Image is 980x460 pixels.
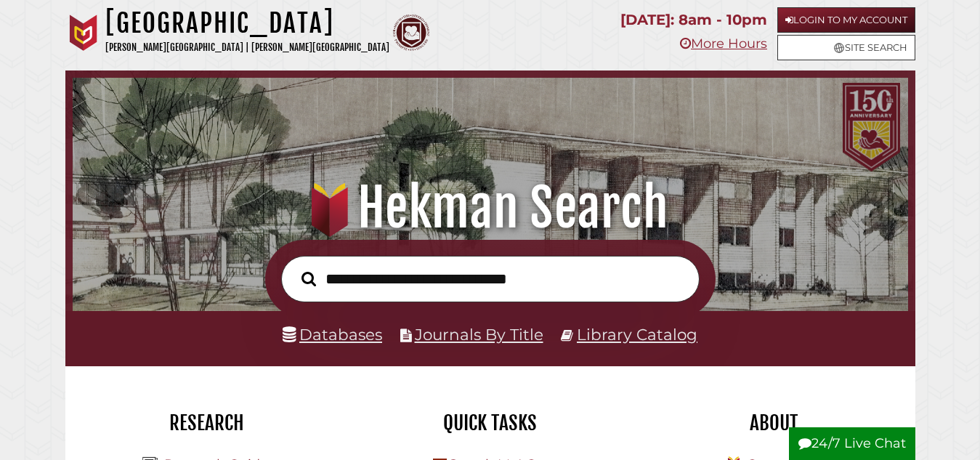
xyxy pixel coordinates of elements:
img: Calvin Theological Seminary [393,15,429,51]
h2: Quick Tasks [360,411,621,435]
p: [DATE]: 8am - 10pm [620,7,767,33]
h1: [GEOGRAPHIC_DATA] [105,7,389,39]
a: Databases [283,325,382,344]
p: [PERSON_NAME][GEOGRAPHIC_DATA] | [PERSON_NAME][GEOGRAPHIC_DATA] [105,39,389,56]
a: Library Catalog [577,325,697,344]
button: Search [294,267,323,290]
a: Journals By Title [415,325,543,344]
i: Search [301,271,316,287]
a: Site Search [777,35,915,60]
img: Calvin University [65,15,102,51]
a: Login to My Account [777,7,915,33]
h1: Hekman Search [87,176,894,240]
h2: About [643,411,904,435]
h2: Research [76,411,338,435]
a: More Hours [680,36,767,52]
